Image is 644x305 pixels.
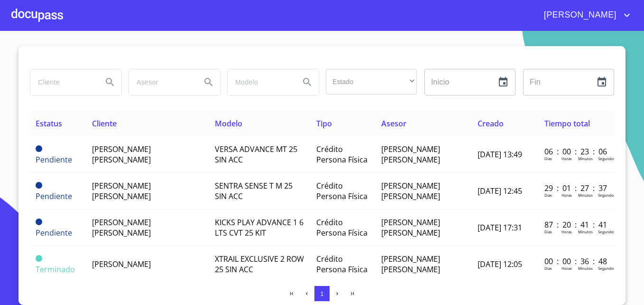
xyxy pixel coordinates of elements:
p: 06 : 00 : 23 : 06 [544,146,608,157]
span: Crédito Persona Física [316,254,368,275]
p: Minutos [578,229,593,234]
p: Segundos [598,192,616,198]
span: XTRAIL EXCLUSIVE 2 ROW 25 SIN ACC [215,254,304,275]
input: search [30,69,95,95]
span: Estatus [36,118,62,129]
p: 00 : 00 : 36 : 48 [544,256,608,267]
span: Cliente [92,118,117,129]
span: VERSA ADVANCE MT 25 SIN ACC [215,144,297,165]
span: Terminado [36,264,75,275]
div: ​ [326,69,417,95]
span: Pendiente [36,228,72,238]
span: Crédito Persona Física [316,217,368,238]
span: SENTRA SENSE T M 25 SIN ACC [215,181,293,201]
span: [DATE] 17:31 [478,222,522,233]
span: [DATE] 12:05 [478,259,522,269]
p: Segundos [598,156,616,161]
p: Dias [544,192,552,198]
p: Segundos [598,266,616,271]
button: Search [197,71,220,94]
span: [PERSON_NAME] [PERSON_NAME] [381,217,440,238]
span: Pendiente [36,145,42,152]
p: Minutos [578,156,593,161]
span: Pendiente [36,191,72,201]
span: Creado [478,118,504,129]
p: Horas [561,192,572,198]
p: Dias [544,229,552,234]
span: [PERSON_NAME] [PERSON_NAME] [92,217,151,238]
span: Pendiente [36,219,42,225]
p: Horas [561,156,572,161]
p: Minutos [578,192,593,198]
span: Pendiente [36,154,72,165]
p: Horas [561,229,572,234]
p: Minutos [578,266,593,271]
p: 29 : 01 : 27 : 37 [544,183,608,193]
span: [PERSON_NAME] [PERSON_NAME] [381,144,440,165]
span: 1 [320,290,323,297]
span: Tiempo total [544,118,590,129]
span: [PERSON_NAME] [PERSON_NAME] [381,181,440,201]
p: 87 : 20 : 41 : 41 [544,219,608,230]
span: [PERSON_NAME] [PERSON_NAME] [381,254,440,275]
span: Tipo [316,118,332,129]
span: Modelo [215,118,242,129]
p: Segundos [598,229,616,234]
input: search [228,69,292,95]
span: [PERSON_NAME] [PERSON_NAME] [92,144,151,165]
span: [PERSON_NAME] [92,259,151,269]
p: Horas [561,266,572,271]
span: [PERSON_NAME] [537,8,621,23]
input: search [129,69,193,95]
button: 1 [314,286,330,301]
span: [DATE] 13:49 [478,149,522,160]
button: account of current user [537,8,633,23]
span: Terminado [36,255,42,262]
p: Dias [544,266,552,271]
span: Pendiente [36,182,42,189]
button: Search [296,71,319,94]
button: Search [99,71,121,94]
span: Crédito Persona Física [316,181,368,201]
span: Crédito Persona Física [316,144,368,165]
span: [PERSON_NAME] [PERSON_NAME] [92,181,151,201]
span: Asesor [381,118,406,129]
span: KICKS PLAY ADVANCE 1 6 LTS CVT 25 KIT [215,217,304,238]
span: [DATE] 12:45 [478,186,522,196]
p: Dias [544,156,552,161]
